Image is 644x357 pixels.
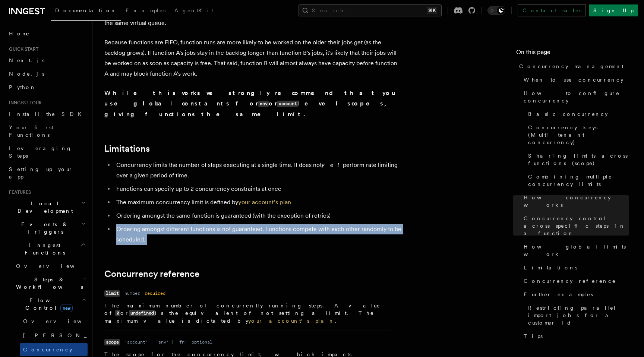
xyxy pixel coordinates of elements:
[525,170,629,191] a: Combining multiple concurrency limits
[521,274,629,288] a: Concurrency reference
[521,240,629,261] a: How global limits work
[13,259,88,273] a: Overview
[104,37,402,79] p: Because functions are FIFO, function runs are more likely to be worked on the older their jobs ge...
[6,218,88,238] button: Events & Triggers
[524,277,616,285] span: Concurrency reference
[114,211,402,221] li: Ordering amongst the same function is guaranteed (with the exception of retries)
[13,297,82,312] span: Flow Control
[121,2,170,20] a: Examples
[528,304,629,326] span: Restricting parallel import jobs for a customer id
[6,27,88,40] a: Home
[521,191,629,212] a: How concurrency works
[9,71,44,77] span: Node.js
[6,67,88,80] a: Node.js
[6,189,31,195] span: Features
[104,302,391,325] p: The maximum number of concurrently running steps. A value of or is the equivalent of not setting ...
[104,143,150,154] a: Limitations
[60,304,73,312] span: new
[6,221,81,236] span: Events & Triggers
[114,160,402,181] li: Concurrency limits the number of steps executing at a single time. It does not perform rate limit...
[524,89,629,104] span: How to configure concurrency
[521,73,629,86] a: When to use concurrency
[521,86,629,107] a: How to configure concurrency
[521,329,629,343] a: Tips
[299,4,442,16] button: Search...⌘K
[23,347,72,353] span: Concurrency
[6,121,88,142] a: Your first Functions
[524,215,629,237] span: Concurrency control across specific steps in a function
[528,152,629,167] span: Sharing limits across functions (scope)
[9,124,53,138] span: Your first Functions
[6,142,88,162] a: Leveraging Steps
[6,54,88,67] a: Next.js
[55,7,117,13] span: Documentation
[524,291,593,298] span: Further examples
[524,264,577,271] span: Limitations
[115,310,120,316] code: 0
[519,63,624,70] span: Concurrency management
[322,161,343,168] em: yet
[6,80,88,94] a: Python
[516,48,629,60] h4: On this page
[104,290,120,297] code: limit
[525,149,629,170] a: Sharing limits across functions (scope)
[20,328,88,343] a: [PERSON_NAME]
[124,339,187,345] dd: 'account' | 'env' | 'fn'
[170,2,218,20] a: AgentKit
[9,30,30,37] span: Home
[518,4,586,16] a: Contact sales
[528,124,629,146] span: Concurrency keys (Multi-tenant concurrency)
[104,269,199,279] a: Concurrency reference
[521,288,629,301] a: Further examples
[487,6,505,15] button: Toggle dark mode
[258,101,269,107] code: env
[521,261,629,274] a: Limitations
[114,197,402,208] li: The maximum concurrency limit is defined by
[238,199,291,206] a: your account's plan
[174,7,214,13] span: AgentKit
[104,89,397,118] strong: While this works we strongly recommend that you use global constants for or level scopes, giving ...
[6,100,42,106] span: Inngest tour
[9,166,73,180] span: Setting up your app
[6,200,81,215] span: Local Development
[427,7,437,14] kbd: ⌘K
[6,241,80,256] span: Inngest Functions
[6,238,88,259] button: Inngest Functions
[104,339,120,345] code: scope
[6,162,88,183] a: Setting up your app
[192,339,212,345] dd: optional
[16,263,93,269] span: Overview
[124,290,140,296] dd: number
[525,301,629,329] a: Restricting parallel import jobs for a customer id
[129,310,155,316] code: undefined
[9,145,72,159] span: Leveraging Steps
[114,224,402,245] li: Ordering amongst different functions is not guaranteed. Functions compete with each other randoml...
[6,107,88,121] a: Install the SDK
[23,318,100,324] span: Overview
[9,84,36,90] span: Python
[521,212,629,240] a: Concurrency control across specific steps in a function
[277,101,298,107] code: account
[20,315,88,328] a: Overview
[524,243,629,258] span: How global limits work
[525,107,629,121] a: Basic concurrency
[516,60,629,73] a: Concurrency management
[248,318,335,324] a: your account's plan
[114,184,402,194] li: Functions can specify up to 2 concurrency constraints at once
[20,343,88,356] a: Concurrency
[23,332,132,338] span: [PERSON_NAME]
[13,273,88,294] button: Steps & Workflows
[9,111,86,117] span: Install the SDK
[6,46,38,52] span: Quick start
[528,110,608,118] span: Basic concurrency
[6,197,88,218] button: Local Development
[528,173,629,188] span: Combining multiple concurrency limits
[524,194,629,209] span: How concurrency works
[589,4,638,16] a: Sign Up
[126,7,165,13] span: Examples
[13,276,83,291] span: Steps & Workflows
[51,2,121,21] a: Documentation
[145,290,165,296] dd: required
[524,332,543,340] span: Tips
[9,57,44,63] span: Next.js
